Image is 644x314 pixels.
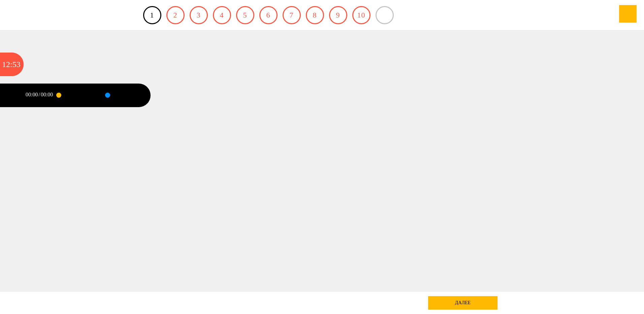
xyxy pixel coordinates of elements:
[190,6,208,24] a: 3
[428,296,497,310] a: далее
[166,6,185,24] a: 2
[10,53,12,76] div: :
[38,92,40,97] div: /
[236,6,254,24] a: 5
[12,53,21,76] div: 53
[306,6,324,24] a: 8
[259,6,278,24] a: 6
[213,6,231,24] a: 4
[352,6,371,24] a: 10
[283,6,301,24] a: 7
[2,53,10,76] div: 12
[143,6,161,24] a: 1
[329,6,347,24] a: 9
[26,92,38,97] div: 00:00
[41,92,53,97] div: 00:00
